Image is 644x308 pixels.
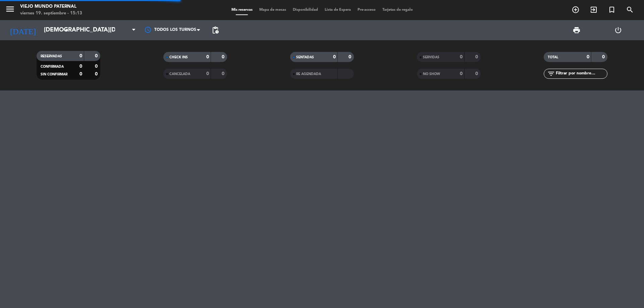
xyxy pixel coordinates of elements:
span: Disponibilidad [289,8,321,12]
span: TOTAL [548,56,558,59]
strong: 0 [206,55,209,59]
i: search [626,6,634,14]
input: Filtrar por nombre... [555,70,607,77]
div: Viejo Mundo Paternal [20,3,82,10]
span: CONFIRMADA [41,65,64,68]
span: SIN CONFIRMAR [41,73,67,76]
strong: 0 [460,55,463,59]
div: LOG OUT [597,20,639,40]
div: viernes 19. septiembre - 15:13 [20,10,82,17]
span: print [573,26,581,34]
strong: 0 [95,72,99,76]
span: CHECK INS [169,56,188,59]
span: NO SHOW [423,72,440,76]
i: turned_in_not [608,6,616,14]
span: Mis reservas [228,8,256,12]
strong: 0 [79,64,82,69]
span: CANCELADA [169,72,190,76]
span: Tarjetas de regalo [379,8,416,12]
strong: 0 [348,55,353,59]
span: SENTADAS [296,56,314,59]
i: power_settings_new [614,26,622,34]
strong: 0 [587,55,589,59]
strong: 0 [79,54,82,58]
i: [DATE] [5,23,41,38]
span: SERVIDAS [423,56,439,59]
strong: 0 [475,55,479,59]
span: Pre-acceso [354,8,379,12]
button: menu [5,4,15,16]
span: RESERVADAS [41,55,62,58]
i: arrow_drop_down [62,26,70,34]
span: RE AGENDADA [296,72,321,76]
strong: 0 [95,54,99,58]
i: exit_to_app [590,6,598,14]
strong: 0 [222,55,226,59]
strong: 0 [602,55,606,59]
span: Mapa de mesas [256,8,289,12]
strong: 0 [475,71,479,76]
i: filter_list [547,70,555,78]
strong: 0 [206,71,209,76]
span: pending_actions [211,26,219,34]
strong: 0 [333,55,336,59]
strong: 0 [79,72,82,76]
span: Lista de Espera [321,8,354,12]
strong: 0 [460,71,463,76]
i: menu [5,4,15,14]
i: add_circle_outline [572,6,580,14]
strong: 0 [95,64,99,69]
strong: 0 [222,71,226,76]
